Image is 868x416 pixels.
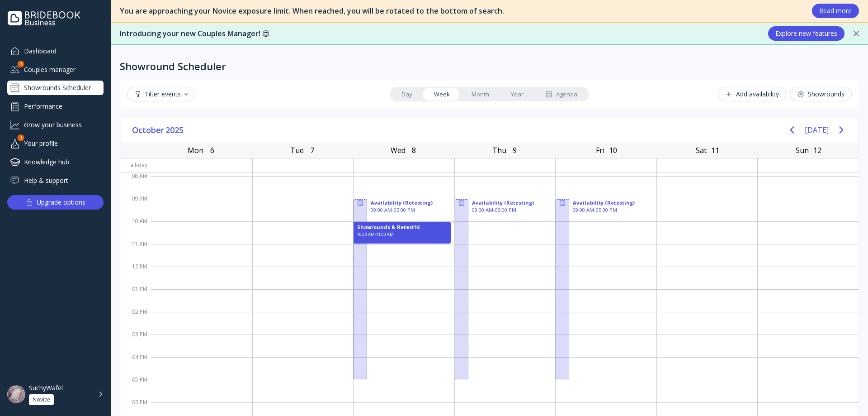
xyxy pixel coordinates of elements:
a: Week [423,88,461,100]
div: 11 [709,144,721,156]
a: Year [500,88,534,100]
div: Showrounds & Retest16, 10:00 AM - 11:00 AM [354,221,451,244]
div: Upgrade options [37,196,85,209]
div: Wed [388,144,408,157]
div: 04 PM [120,352,151,374]
div: 11 AM [120,239,151,261]
div: 7 [307,144,318,156]
div: Explore new features [775,30,837,37]
div: 10 [607,144,619,156]
div: Availability (Retesting), 09:00 AM - 05:00 PM [556,199,653,380]
iframe: Chat Widget [823,373,868,416]
div: Novice [33,396,50,403]
button: October2025 [128,123,189,137]
a: Knowledge hub [7,154,104,169]
div: 03 PM [120,329,151,352]
div: 8 [408,144,420,156]
div: Agenda [545,90,577,99]
div: Availability (Retesting), 09:00 AM - 05:00 PM [455,199,552,380]
button: Upgrade options [7,195,104,210]
div: Thu [490,144,509,157]
button: Next page [832,121,850,139]
a: Grow your business [7,117,104,132]
a: Day [391,88,423,100]
a: Your profile1 [7,136,104,151]
div: You are approaching your Novice exposure limit. When reached, you will be rotated to the bottom o... [120,6,803,16]
div: 09 AM [120,193,151,216]
a: Couples manager1 [7,62,104,77]
div: 12 PM [120,261,151,284]
div: Showrounds & Retest16 [357,224,420,231]
div: Filter events [134,91,188,98]
button: Previous page [783,121,801,139]
img: dpr=1,fit=cover,g=face,w=48,h=48 [7,385,25,403]
div: 08 AM [120,171,151,193]
a: Dashboard [7,43,104,58]
div: Availability (Retesting), 09:00 AM - 05:00 PM [354,199,451,380]
div: 05 PM [120,374,151,397]
div: 6 [206,144,218,156]
a: Help & support [7,173,104,188]
div: Tue [288,144,307,157]
a: Showrounds Scheduler [7,81,104,95]
div: 12 [811,144,823,156]
button: Explore new features [768,26,844,41]
a: Performance [7,99,104,114]
span: October [132,123,165,137]
div: 1 [18,61,24,67]
div: All-day [120,158,151,172]
div: Fri [593,144,607,157]
div: 1 [18,134,24,141]
div: Showround Scheduler [120,60,226,72]
div: SuchyWafel [29,384,63,392]
div: Introducing your new Couples Manager! 😍 [120,29,759,39]
div: 10 AM [120,216,151,239]
div: Sun [793,144,811,157]
div: Mon [185,144,206,157]
button: Add availability [718,87,786,101]
span: 2025 [165,123,185,137]
div: Sat [693,144,709,157]
button: Showrounds [790,87,852,101]
button: Read more [812,4,859,18]
div: Couples manager [7,62,104,77]
div: 10:00 AM - 11:00 AM [357,232,394,242]
div: 01 PM [120,284,151,306]
div: 9 [509,144,521,156]
div: Read more [819,7,852,14]
div: Add availability [725,91,779,98]
div: 02 PM [120,306,151,329]
div: Showrounds [797,91,844,98]
a: Month [461,88,500,100]
button: Filter events [127,87,195,101]
div: Your profile [7,136,104,151]
button: [DATE] [805,122,829,138]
